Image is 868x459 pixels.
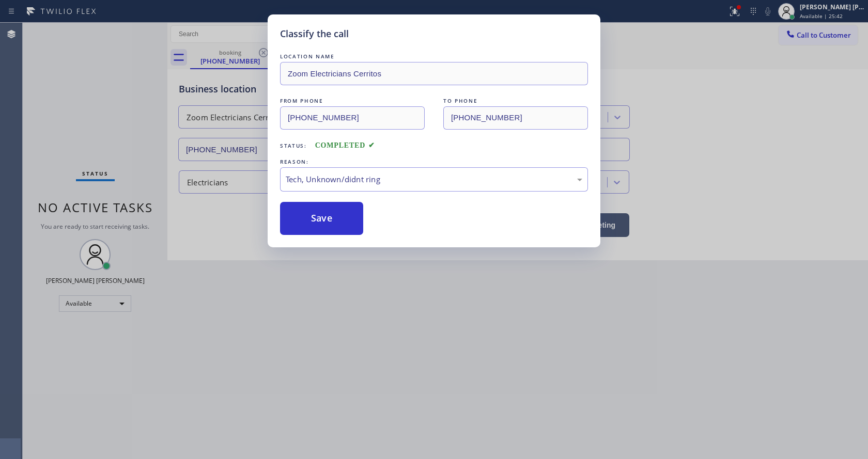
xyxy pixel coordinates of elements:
[280,142,307,149] span: Status:
[286,173,582,185] div: Tech, Unknown/didnt ring
[280,202,363,235] button: Save
[280,51,588,62] div: LOCATION NAME
[315,141,375,149] span: COMPLETED
[280,106,425,130] input: From phone
[280,96,425,106] div: FROM PHONE
[280,27,349,41] h5: Classify the call
[443,106,588,130] input: To phone
[280,156,588,167] div: REASON:
[443,96,588,106] div: TO PHONE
